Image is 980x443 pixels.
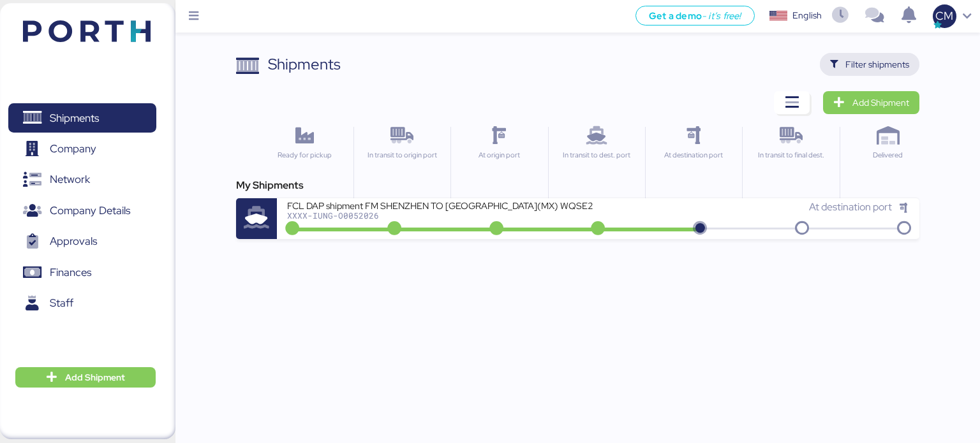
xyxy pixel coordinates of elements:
[935,8,953,24] span: CM
[823,91,919,114] a: Add Shipment
[8,258,156,287] a: Finances
[50,263,91,282] span: Finances
[50,140,96,158] span: Company
[262,150,348,161] div: Ready for pickup
[792,9,822,22] div: English
[845,150,931,161] div: Delivered
[50,232,97,251] span: Approvals
[8,134,156,164] a: Company
[845,57,909,72] span: Filter shipments
[359,150,445,161] div: In transit to origin port
[8,165,156,194] a: Network
[554,150,639,161] div: In transit to dest. port
[8,196,156,226] a: Company Details
[8,289,156,318] a: Staff
[8,103,156,133] a: Shipments
[50,201,130,220] span: Company Details
[50,294,73,312] span: Staff
[50,170,90,189] span: Network
[236,178,920,193] div: My Shipments
[15,367,156,388] button: Add Shipment
[268,53,341,76] div: Shipments
[8,227,156,256] a: Approvals
[65,370,125,385] span: Add Shipment
[651,150,736,161] div: At destination port
[809,200,892,214] span: At destination port
[852,95,909,110] span: Add Shipment
[748,150,833,161] div: In transit to final dest.
[183,6,205,27] button: Menu
[456,150,542,161] div: At origin port
[287,211,593,220] div: XXXX-IUNG-O0052026
[820,53,920,76] button: Filter shipments
[287,200,593,210] div: FCL DAP shipment FM SHENZHEN TO [GEOGRAPHIC_DATA](MX) WQSE2507X34
[50,109,99,127] span: Shipments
